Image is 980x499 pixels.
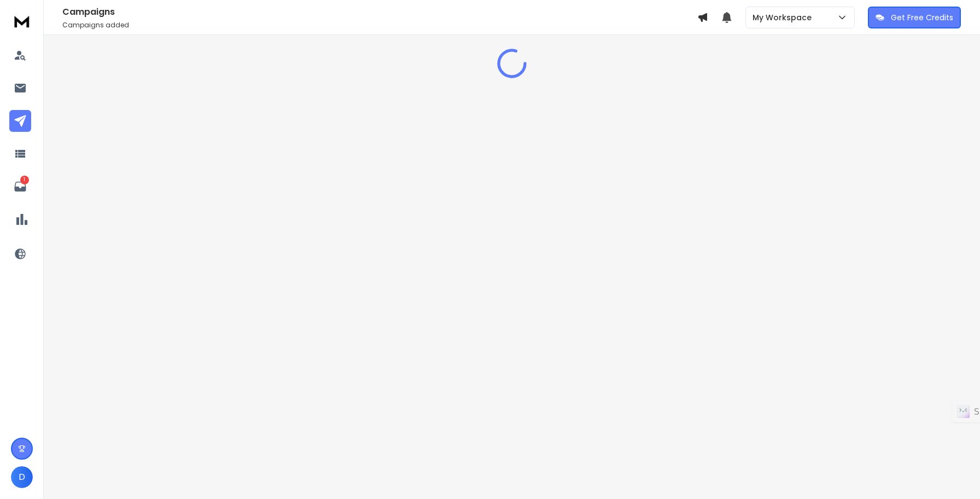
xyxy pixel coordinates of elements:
button: D [11,466,33,488]
a: 1 [9,176,31,198]
p: Get Free Credits [891,12,953,23]
p: My Workspace [752,12,816,23]
p: Campaigns added [62,21,697,30]
p: 1 [20,176,29,184]
img: logo [11,11,33,31]
h1: Campaigns [62,5,697,19]
button: Get Free Credits [868,7,961,28]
